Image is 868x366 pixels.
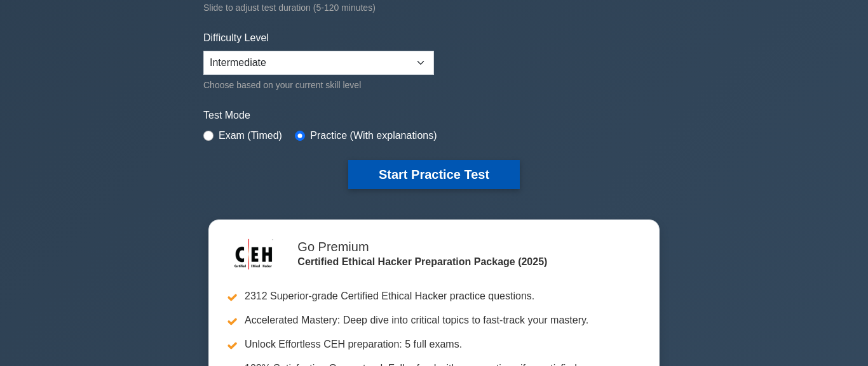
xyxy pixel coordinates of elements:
label: Exam (Timed) [219,128,282,143]
label: Test Mode [203,108,665,123]
div: Choose based on your current skill level [203,77,434,93]
label: Difficulty Level [203,30,269,46]
label: Practice (With explanations) [310,128,437,143]
button: Start Practice Test [348,160,520,189]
